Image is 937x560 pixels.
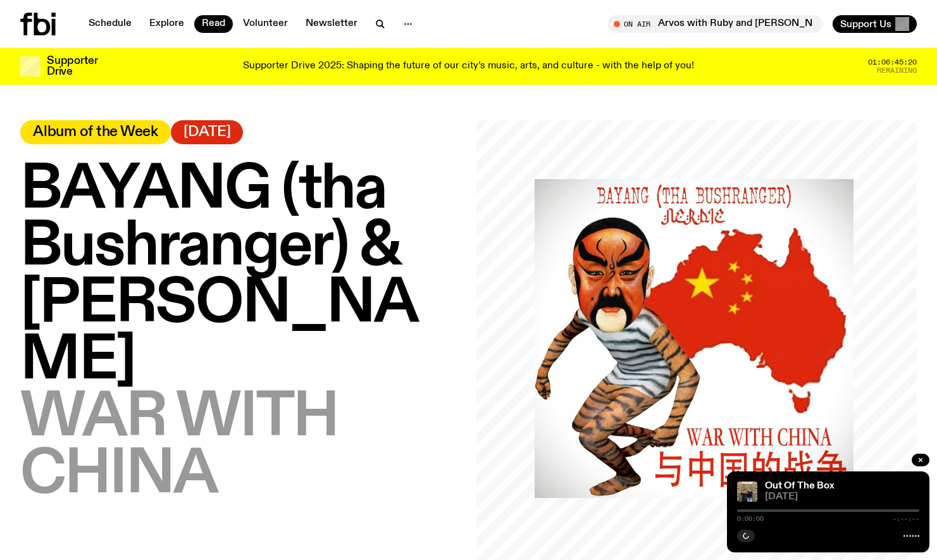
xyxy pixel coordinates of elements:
[765,492,919,502] span: [DATE]
[607,15,822,33] button: On AirArvos with Ruby and [PERSON_NAME]
[47,56,97,77] h3: Supporter Drive
[183,125,231,139] span: [DATE]
[765,481,835,491] a: Out Of The Box
[737,516,764,522] span: 0:00:00
[142,15,192,33] a: Explore
[877,67,917,74] span: Remaining
[20,159,418,393] span: BAYANG (tha Bushranger) & [PERSON_NAME]
[81,15,139,33] a: Schedule
[194,15,233,33] a: Read
[868,59,917,66] span: 01:06:45:20
[840,18,891,30] span: Support Us
[235,15,295,33] a: Volunteer
[298,15,365,33] a: Newsletter
[243,61,694,72] p: Supporter Drive 2025: Shaping the future of our city’s music, arts, and culture - with the help o...
[33,125,158,139] span: Album of the Week
[20,387,338,507] span: WAR WITH CHINA
[737,482,757,502] img: Matt and Kate stand in the music library and make a heart shape with one hand each.
[833,15,917,33] button: Support Us
[893,516,919,522] span: -:--:--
